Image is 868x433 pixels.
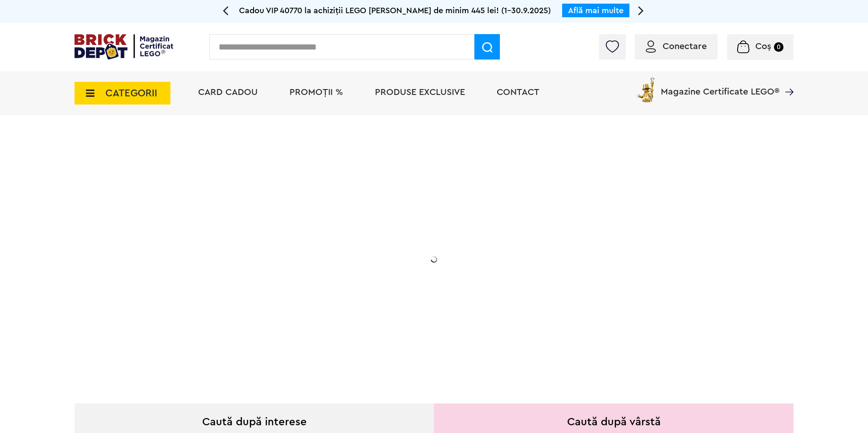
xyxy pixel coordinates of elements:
[663,42,707,51] span: Conectare
[139,206,321,239] h1: 20% Reducere!
[239,6,551,15] span: Cadou VIP 40770 la achiziții LEGO [PERSON_NAME] de minim 445 lei! (1-30.9.2025)
[646,42,707,51] a: Conectare
[289,88,343,97] a: PROMOȚII %
[497,88,539,97] a: Contact
[661,75,779,96] span: Magazine Certificate LEGO®
[105,88,157,98] span: CATEGORII
[139,306,321,318] div: Explorează
[198,88,258,97] a: Card Cadou
[755,42,771,51] span: Coș
[774,42,783,52] small: 0
[139,248,321,286] h2: La două seturi LEGO de adulți achiziționate din selecție! În perioada 12 - [DATE]!
[375,88,465,97] a: Produse exclusive
[779,75,793,85] a: Magazine Certificate LEGO®
[568,6,624,15] a: Află mai multe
